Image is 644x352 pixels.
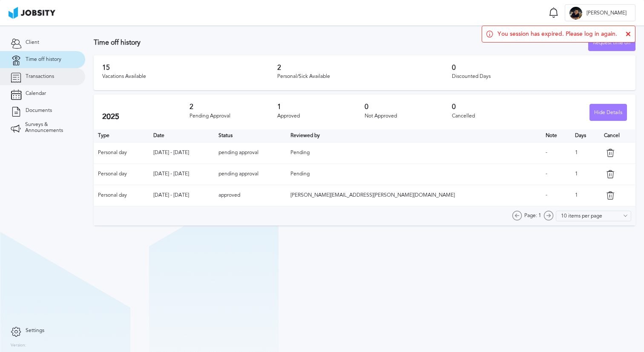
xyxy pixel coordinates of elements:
[94,185,149,206] td: Personal day
[94,142,149,163] td: Personal day
[497,31,617,37] span: You session has expired. Please log in again.
[190,103,277,111] h3: 2
[569,7,582,20] div: B
[190,113,277,119] div: Pending Approval
[149,129,214,142] th: Toggle SortBy
[26,74,54,80] span: Transactions
[589,34,635,52] div: Request time off
[600,129,635,142] th: Cancel
[277,113,365,119] div: Approved
[571,185,600,206] td: 1
[149,142,214,163] td: [DATE] - [DATE]
[26,328,44,334] span: Settings
[582,10,631,16] span: [PERSON_NAME]
[94,163,149,185] td: Personal day
[94,39,588,46] h3: Time off history
[365,103,452,111] h3: 0
[286,129,541,142] th: Toggle SortBy
[290,192,455,198] span: [PERSON_NAME][EMAIL_ADDRESS][PERSON_NAME][DOMAIN_NAME]
[26,40,39,46] span: Client
[277,64,452,72] h3: 2
[102,112,190,121] h2: 2025
[290,171,310,177] span: Pending
[541,129,571,142] th: Toggle SortBy
[365,113,452,119] div: Not Approved
[277,74,452,80] div: Personal/Sick Available
[290,149,310,155] span: Pending
[26,108,52,114] span: Documents
[214,163,286,185] td: pending approval
[546,192,547,198] span: -
[214,185,286,206] td: approved
[9,7,55,19] img: ab4bad089aa723f57921c736e9817d99.png
[25,122,75,134] span: Surveys & Announcements
[26,91,46,97] span: Calendar
[102,74,277,80] div: Vacations Available
[149,163,214,185] td: [DATE] - [DATE]
[26,57,61,63] span: Time off history
[214,129,286,142] th: Toggle SortBy
[589,104,627,121] button: Hide Details
[571,142,600,163] td: 1
[11,343,26,348] label: Version:
[102,64,277,72] h3: 15
[452,103,539,111] h3: 0
[452,64,627,72] h3: 0
[565,4,635,21] button: B[PERSON_NAME]
[571,163,600,185] td: 1
[546,171,547,177] span: -
[588,34,635,51] button: Request time off
[524,213,541,219] span: Page: 1
[452,113,539,119] div: Cancelled
[452,74,627,80] div: Discounted Days
[571,129,600,142] th: Days
[94,129,149,142] th: Type
[546,149,547,155] span: -
[277,103,365,111] h3: 1
[214,142,286,163] td: pending approval
[590,104,627,121] div: Hide Details
[149,185,214,206] td: [DATE] - [DATE]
